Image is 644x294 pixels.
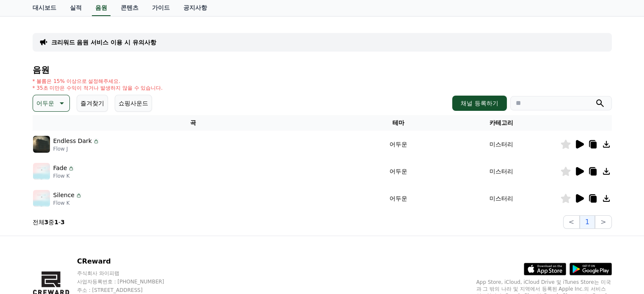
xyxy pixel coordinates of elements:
th: 카테고리 [443,115,560,131]
p: Endless Dark [53,137,92,146]
h4: 음원 [33,65,612,74]
th: 테마 [354,115,443,131]
p: 전체 중 - [33,218,65,226]
img: music [33,136,50,153]
button: 어두운 [33,95,70,112]
p: 어두운 [36,97,54,109]
td: 어두운 [354,131,443,158]
td: 어두운 [354,185,443,212]
th: 곡 [33,115,354,131]
button: > [595,215,611,229]
img: music [33,163,50,180]
button: 채널 등록하기 [452,96,506,111]
p: Flow K [53,173,75,179]
strong: 3 [61,219,65,225]
td: 어두운 [354,158,443,185]
strong: 1 [54,219,58,225]
p: 주소 : [STREET_ADDRESS] [77,287,180,294]
button: 1 [580,215,595,229]
p: 주식회사 와이피랩 [77,270,180,277]
button: 즐겨찾기 [77,95,108,112]
p: Flow J [53,146,100,152]
strong: 3 [44,219,49,225]
p: Silence [53,191,75,200]
a: 크리워드 음원 서비스 이용 시 유의사항 [51,38,156,47]
p: Flow K [53,200,82,206]
p: * 볼륨은 15% 이상으로 설정해주세요. [33,78,163,85]
p: * 35초 미만은 수익이 적거나 발생하지 않을 수 있습니다. [33,85,163,91]
button: < [563,215,580,229]
img: music [33,190,50,207]
p: Fade [53,164,67,173]
td: 미스터리 [443,158,560,185]
button: 쇼핑사운드 [115,95,152,112]
p: CReward [77,256,180,267]
td: 미스터리 [443,185,560,212]
p: 사업자등록번호 : [PHONE_NUMBER] [77,278,180,285]
td: 미스터리 [443,131,560,158]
